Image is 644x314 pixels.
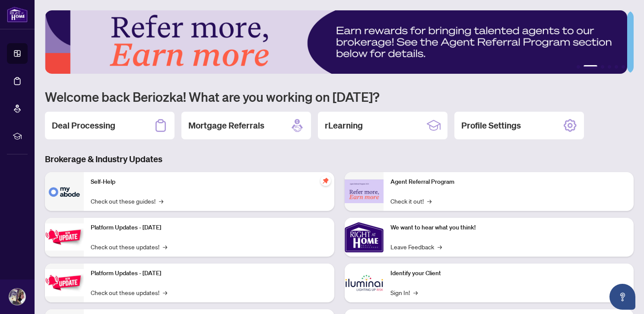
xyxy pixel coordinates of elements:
[52,119,115,132] h2: Deal Processing
[461,119,521,132] h2: Profile Settings
[45,269,84,296] img: Platform Updates - July 8, 2025
[91,288,167,297] a: Check out these updates!→
[91,223,327,232] p: Platform Updates - [DATE]
[390,288,418,297] a: Sign In!→
[188,119,264,132] h2: Mortgage Referrals
[325,119,363,132] h2: rLearning
[390,196,431,206] a: Check it out!→
[45,153,634,165] h3: Brokerage & Industry Updates
[427,196,431,206] span: →
[390,223,627,232] p: We want to hear what you think!
[45,172,84,211] img: Self-Help
[577,65,580,69] button: 1
[390,177,627,187] p: Agent Referral Program
[45,10,627,74] img: Slide 1
[320,176,331,186] span: pushpin
[390,269,627,278] p: Identify your Client
[91,242,167,251] a: Check out these updates!→
[7,6,28,22] img: logo
[45,223,84,251] img: Platform Updates - July 21, 2025
[345,218,384,257] img: We want to hear what you think!
[163,242,167,251] span: →
[91,177,327,187] p: Self-Help
[45,88,634,105] h1: Welcome back Beriozka! What are you working on [DATE]?
[601,65,604,69] button: 3
[159,196,163,206] span: →
[9,289,25,305] img: Profile Icon
[622,65,625,69] button: 6
[615,65,618,69] button: 5
[584,65,597,69] button: 2
[413,288,418,297] span: →
[91,196,163,206] a: Check out these guides!→
[345,179,384,203] img: Agent Referral Program
[390,242,442,251] a: Leave Feedback→
[609,284,635,310] button: Open asap
[345,264,384,302] img: Identify your Client
[608,65,611,69] button: 4
[438,242,442,251] span: →
[163,288,167,297] span: →
[91,269,327,278] p: Platform Updates - [DATE]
